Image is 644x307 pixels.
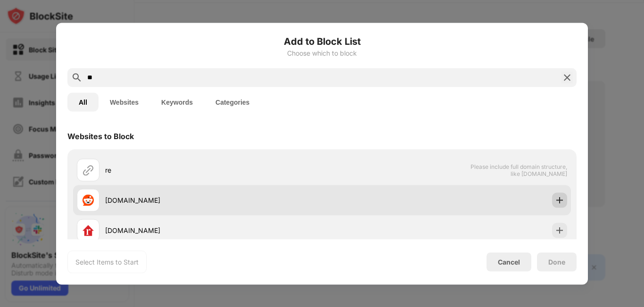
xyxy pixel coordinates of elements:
button: Websites [99,92,150,111]
h6: Add to Block List [67,34,577,48]
img: search.svg [71,72,83,83]
button: Keywords [150,92,204,111]
button: All [67,92,99,111]
img: search-close [561,72,573,83]
img: url.svg [83,164,94,175]
div: Choose which to block [67,49,577,57]
div: [DOMAIN_NAME] [105,195,322,205]
div: Select Items to Start [75,257,139,266]
div: Websites to Block [67,131,134,141]
div: Cancel [498,258,520,266]
div: [DOMAIN_NAME] [105,225,322,235]
span: Please include full domain structure, like [DOMAIN_NAME] [470,163,567,177]
button: Categories [204,92,261,111]
img: favicons [83,194,94,206]
img: favicons [83,224,94,236]
div: Done [548,258,565,266]
div: re [105,165,322,175]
